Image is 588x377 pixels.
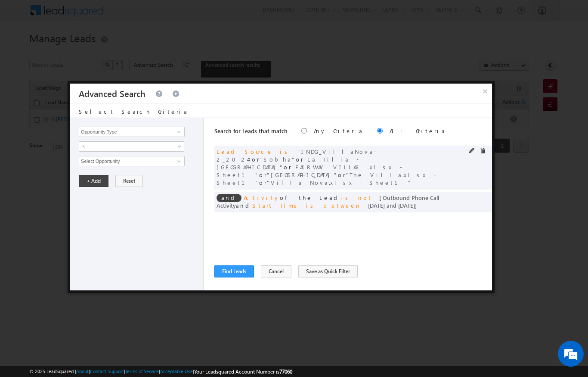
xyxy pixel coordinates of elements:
[478,84,492,99] button: ×
[125,368,159,374] a: Terms of Service
[279,368,292,375] span: 77060
[261,265,291,277] button: Cancel
[79,84,145,103] h3: Advanced Search
[194,368,292,375] span: Your Leadsquared Account Number is
[267,171,338,178] span: [GEOGRAPHIC_DATA]
[217,194,439,209] span: of the Lead and ]
[79,127,185,137] input: Type to Search
[217,148,436,186] span: or or or or or or
[217,148,376,163] span: INDG_VillaNova-2_2024
[306,202,361,209] span: is between
[217,156,359,171] span: La Tilia - [GEOGRAPHIC_DATA]
[79,108,188,115] span: Select Search Criteria
[45,45,145,56] div: Chat with us now
[217,163,402,178] span: FAIRWAY VILLAS .xlsx - Sheet1
[79,141,184,152] a: Is
[217,148,273,155] span: Lead Source
[15,45,36,56] img: d_60004797649_company_0_60004797649
[79,156,185,166] input: Type to Search
[29,368,292,376] span: © 2025 LeadSquared | | | | |
[267,179,412,186] span: Villa Nova.xlsx - Sheet1
[79,143,173,150] span: Is
[252,202,299,209] span: Start Time
[214,265,254,277] button: Find Leads
[217,194,439,209] span: [ Outbound Phone Call Activity
[280,148,291,155] span: is
[340,194,372,201] span: is not
[214,127,288,134] span: Search for Leads that match
[76,368,89,374] a: About
[90,368,124,374] a: Contact Support
[11,80,157,258] textarea: Type your message and hit 'Enter'
[173,157,183,165] a: Show All Items
[217,171,436,186] span: The Villa.xlsx - Sheet1
[314,127,363,134] label: Any Criteria
[390,127,446,134] label: All Criteria
[173,128,183,136] a: Show All Items
[217,194,241,202] span: and
[368,202,415,209] span: [DATE] and [DATE]
[160,368,193,374] a: Acceptable Use
[115,175,143,187] button: Reset
[141,4,162,25] div: Minimize live chat window
[79,175,108,187] button: + Add
[298,265,358,277] button: Save as Quick Filter
[260,156,296,163] span: Sobha
[244,194,280,201] span: Activity
[116,265,156,277] em: Start Chat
